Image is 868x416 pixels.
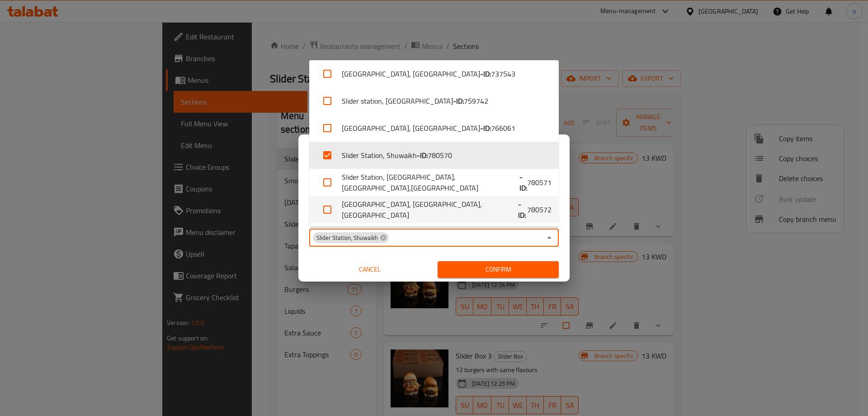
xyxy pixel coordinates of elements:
[309,115,559,142] li: [GEOGRAPHIC_DATA], [GEOGRAPHIC_DATA]
[428,150,452,161] span: 780570
[309,87,559,115] li: Slider station, [GEOGRAPHIC_DATA]
[309,142,559,169] li: Slider Station, Shuwaikh
[527,204,552,215] span: 780572
[518,199,527,220] b: - ID:
[480,123,491,134] b: - ID:
[527,177,552,188] span: 780571
[480,68,491,79] b: - ID:
[491,123,515,134] span: 766061
[313,232,389,243] div: Slider Station, Shuwaikh
[453,96,464,106] b: - ID:
[491,68,515,79] span: 737543
[543,231,556,244] button: Close
[309,60,559,87] li: [GEOGRAPHIC_DATA], [GEOGRAPHIC_DATA]
[309,196,559,223] li: [GEOGRAPHIC_DATA], [GEOGRAPHIC_DATA],[GEOGRAPHIC_DATA]
[438,261,559,278] button: Confirm
[445,264,552,275] span: Confirm
[417,150,428,161] b: - ID:
[309,169,559,196] li: Slider Station, [GEOGRAPHIC_DATA], [GEOGRAPHIC_DATA],[GEOGRAPHIC_DATA]
[519,172,527,193] b: - ID:
[313,264,427,275] span: Cancel
[309,261,430,278] button: Cancel
[464,96,488,106] span: 759742
[313,234,382,242] span: Slider Station, Shuwaikh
